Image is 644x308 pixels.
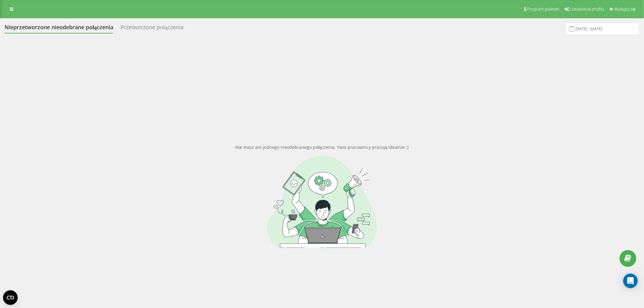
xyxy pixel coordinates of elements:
div: Przetworzone połączenia [121,24,184,33]
button: Open CMP widget [3,290,18,305]
span: Ustawienia profilu [570,7,604,12]
div: Open Intercom Messenger [623,274,638,288]
span: Program poleceń [527,7,559,12]
span: Wyloguj się [614,7,636,12]
div: Nieprzetworzone nieodebrane połączenia [5,24,113,33]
